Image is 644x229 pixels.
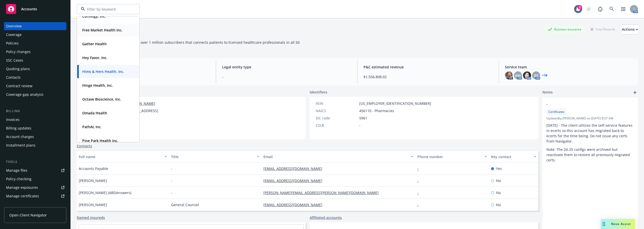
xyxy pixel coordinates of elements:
[496,202,501,207] span: No
[316,123,357,128] div: CSLB
[310,89,327,95] span: Identifiers
[6,124,31,132] div: Billing updates
[546,123,634,144] p: [DATE] - The client utilizes the self-service features in ecerts so this account has migrated bac...
[222,64,351,70] span: Legal entity type
[595,4,605,14] a: Report a Bug
[77,143,92,149] a: Contacts
[82,111,107,115] strong: Omada Health
[6,73,21,81] div: Contacts
[359,108,394,113] span: 456110 - Pharmacies
[622,25,638,34] div: Actions
[546,116,634,121] span: Updated by [PERSON_NAME] on [DATE] 8:57 AM
[126,108,158,113] span: [STREET_ADDRESS]
[171,202,199,207] span: General Counsel
[263,190,383,195] a: [PERSON_NAME][EMAIL_ADDRESS][PERSON_NAME][DOMAIN_NAME]
[364,64,493,70] span: P&C estimated revenue
[82,28,123,32] strong: Free Market Health Inc.
[261,151,415,163] button: Email
[169,151,261,163] button: Title
[6,22,22,30] div: Overview
[4,31,66,39] a: Coverage
[6,141,35,149] div: Installment plans
[588,26,618,32] div: Total Rewards
[545,26,584,32] div: Business Insurance
[4,141,66,149] a: Installment plans
[359,101,431,106] span: [US_EMPLOYER_IDENTIFICATION_NUMBER]
[4,39,66,47] a: Policies
[79,190,131,195] span: [PERSON_NAME] (ABDAnswers)
[82,97,121,102] strong: Octave Bioscience, Inc.
[79,178,107,183] span: [PERSON_NAME]
[505,64,634,70] span: Service team
[4,159,66,164] div: Tools
[505,71,513,79] img: photo
[359,123,360,128] span: -
[82,138,118,143] strong: Pine Park Health Inc.
[82,14,106,19] strong: Curology, Inc.
[6,133,34,141] div: Account charges
[4,2,66,16] a: Accounts
[6,48,31,56] div: Policy changes
[4,109,66,114] div: Billing
[6,31,22,39] div: Coverage
[6,116,20,124] div: Invoices
[82,83,113,88] strong: Hinge Health, Inc.
[542,89,553,96] span: Notes
[632,89,638,96] a: add
[6,201,31,209] div: Manage claims
[496,178,501,183] span: No
[4,124,66,132] a: Billing updates
[9,212,47,218] span: Open Client Navigator
[316,101,357,106] div: FEIN
[77,215,105,220] a: Named insureds
[546,102,621,107] span: -
[4,22,66,30] a: Overview
[79,202,107,207] span: [PERSON_NAME]
[578,5,582,10] div: 2
[316,115,357,121] div: SIC code
[515,73,521,78] span: AW
[4,133,66,141] a: Account charges
[6,82,32,90] div: Contract review
[6,184,38,192] div: Manage exposures
[82,69,124,74] strong: Hims & Hers Health, Inc.
[4,175,66,183] a: Policy checking
[491,154,531,159] div: Key contact
[4,192,66,200] a: Manage certificates
[359,115,367,121] span: 5961
[4,201,66,209] a: Manage claims
[6,90,44,99] div: Coverage gap analysis
[496,190,501,195] span: No
[4,82,66,90] a: Contract review
[548,110,565,114] span: Certificates
[4,116,66,124] a: Invoices
[4,166,66,174] a: Manage files
[584,4,594,14] a: Start snowing
[417,190,423,195] a: -
[4,65,66,73] a: Quoting plans
[6,56,23,64] div: SSC Cases
[542,98,638,167] div: -CertificatesUpdatedby [PERSON_NAME] on [DATE] 8:57 AM[DATE] - The client utilizes the self-servi...
[417,166,423,171] a: -
[263,154,408,159] div: Email
[601,219,607,229] div: Drag to move
[81,64,210,70] span: Account type
[263,178,326,183] a: [EMAIL_ADDRESS][DOMAIN_NAME]
[364,74,493,79] span: $1,556,808.02
[489,151,538,163] button: Key contact
[542,74,547,77] a: +16
[263,202,326,207] a: [EMAIL_ADDRESS][DOMAIN_NAME]
[310,215,342,220] a: Affiliated accounts
[126,101,155,106] a: [DOMAIN_NAME]
[171,178,172,183] span: -
[546,147,634,163] p: Note: The 24-25 configs were archived but reactivate them to restore all previously migrated certs.
[79,154,162,159] div: Full name
[6,175,31,183] div: Policy checking
[171,166,172,171] span: -
[534,73,538,78] span: BS
[4,184,66,192] span: Manage exposures
[77,151,169,163] button: Full name
[4,90,66,99] a: Coverage gap analysis
[82,55,107,60] strong: Hey Favor, Inc.
[618,4,628,14] a: Switch app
